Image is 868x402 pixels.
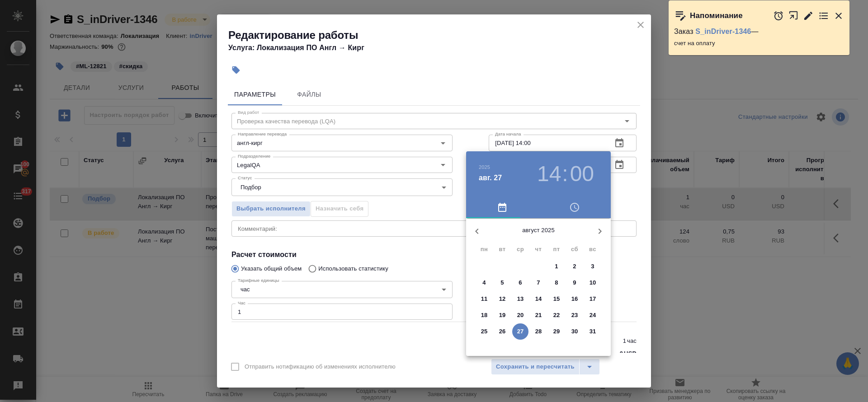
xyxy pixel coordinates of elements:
button: 6 [512,275,528,291]
button: 16 [566,291,583,307]
button: авг. 27 [479,173,502,183]
button: 20 [512,307,528,323]
a: S_inDriver-1346 [695,28,751,35]
button: 15 [548,291,565,307]
button: Перейти в todo [818,10,829,21]
span: ср [512,245,528,254]
p: 1 [555,262,558,271]
p: 13 [517,294,524,304]
button: 9 [566,275,583,291]
button: 8 [548,275,565,291]
p: Заказ — [674,27,844,36]
button: 3 [585,258,601,275]
button: 29 [548,323,565,340]
p: 6 [519,278,522,287]
span: вт [494,245,510,254]
button: 13 [512,291,528,307]
button: 14 [530,291,547,307]
p: 15 [553,294,560,304]
button: 25 [476,323,492,340]
button: 22 [548,307,565,323]
button: 23 [566,307,583,323]
button: 12 [494,291,510,307]
p: 17 [590,294,596,304]
p: 3 [591,262,594,271]
button: Открыть в новой вкладке [788,6,799,25]
button: 24 [585,307,601,323]
button: 21 [530,307,547,323]
p: 12 [499,294,506,304]
span: чт [530,245,547,254]
button: 2 [566,258,583,275]
span: сб [566,245,583,254]
p: 24 [590,311,596,320]
p: 28 [535,327,542,336]
button: Отложить [773,10,784,21]
button: 4 [476,275,492,291]
p: август 2025 [488,226,589,235]
p: 20 [517,311,524,320]
p: 18 [481,311,488,320]
p: 22 [553,311,560,320]
p: 29 [553,327,560,336]
p: 23 [571,311,578,320]
button: 31 [585,323,601,340]
p: 9 [573,278,576,287]
p: 14 [535,294,542,304]
p: 25 [481,327,488,336]
p: 2 [573,262,576,271]
button: Редактировать [803,10,814,21]
button: 1 [548,258,565,275]
button: 14 [537,161,561,187]
button: Закрыть [833,10,844,21]
button: 18 [476,307,492,323]
p: 30 [571,327,578,336]
button: 10 [585,275,601,291]
button: 00 [570,161,594,187]
p: 4 [482,278,486,287]
button: 5 [494,275,510,291]
span: пт [548,245,565,254]
button: 28 [530,323,547,340]
p: 11 [481,294,488,304]
p: 26 [499,327,506,336]
button: 19 [494,307,510,323]
button: 17 [585,291,601,307]
button: 7 [530,275,547,291]
button: 30 [566,323,583,340]
span: пн [476,245,492,254]
p: счет на оплату [674,39,844,48]
button: 26 [494,323,510,340]
p: 5 [500,278,504,287]
span: вс [585,245,601,254]
button: 2025 [479,164,490,170]
p: 31 [590,327,596,336]
button: 27 [512,323,528,340]
button: 11 [476,291,492,307]
p: Напоминание [690,11,743,20]
p: 21 [535,311,542,320]
h3: : [562,161,568,187]
p: 10 [590,278,596,287]
p: 7 [537,278,540,287]
p: 16 [571,294,578,304]
p: 8 [555,278,558,287]
p: 27 [517,327,524,336]
p: 19 [499,311,506,320]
